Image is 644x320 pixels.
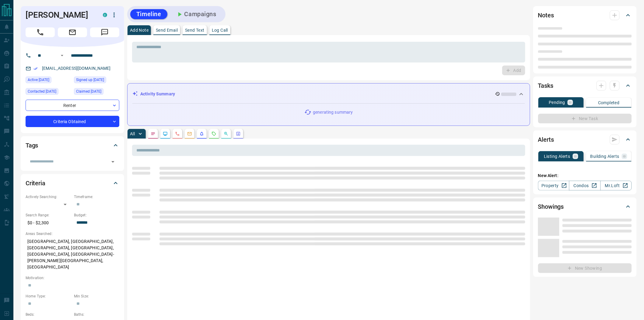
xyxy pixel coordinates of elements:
div: Sun Aug 10 2025 [26,88,71,97]
p: Beds: [26,312,71,317]
p: Budget: [74,212,119,218]
button: Open [58,52,66,59]
a: Condos [569,181,600,190]
a: Property [538,181,569,190]
div: Thu Jul 28 2016 [74,76,119,85]
div: Alerts [538,132,632,147]
p: Log Call [212,28,228,32]
svg: Opportunities [224,131,229,136]
p: Motivation: [26,275,119,281]
p: Add Note [130,28,149,32]
svg: Requests [212,131,216,136]
span: Signed up [DATE] [76,77,104,83]
p: All [130,132,135,136]
p: Baths: [74,312,119,317]
p: Search Range: [26,212,71,218]
span: Message [90,27,119,37]
div: Mon Aug 11 2025 [26,76,71,85]
div: Tasks [538,78,632,93]
svg: Notes [151,131,156,136]
p: generating summary [313,109,353,116]
p: Send Text [185,28,205,32]
p: Areas Searched: [26,231,119,236]
p: Building Alerts [590,154,619,158]
a: [EMAIL_ADDRESS][DOMAIN_NAME] [42,66,111,71]
p: [GEOGRAPHIC_DATA], [GEOGRAPHIC_DATA], [GEOGRAPHIC_DATA], [GEOGRAPHIC_DATA], [GEOGRAPHIC_DATA], [G... [26,236,119,272]
p: Send Email [156,28,178,32]
svg: Listing Alerts [199,131,204,136]
span: Email [58,27,87,37]
span: Active [DATE] [28,77,49,83]
div: Notes [538,8,632,23]
svg: Agent Actions [236,131,241,136]
button: Open [109,158,117,166]
p: Home Type: [26,293,71,299]
h2: Notes [538,10,554,20]
p: Actively Searching: [26,194,71,200]
p: Listing Alerts [544,154,570,158]
h1: [PERSON_NAME] [26,10,94,20]
svg: Email Verified [33,66,38,71]
svg: Emails [187,131,192,136]
button: Timeline [130,9,167,19]
p: Min Size: [74,293,119,299]
h2: Criteria [26,178,45,188]
div: Activity Summary [132,88,525,100]
div: Showings [538,199,632,214]
span: Call [26,27,55,37]
p: Pending [549,100,565,105]
span: Contacted [DATE] [28,88,56,94]
svg: Calls [175,131,180,136]
h2: Tags [26,140,38,150]
div: Criteria Obtained [26,116,119,127]
p: $0 - $2,300 [26,218,71,228]
span: Claimed [DATE] [76,88,101,94]
button: Campaigns [170,9,222,19]
p: Activity Summary [140,91,175,97]
p: Completed [598,101,620,105]
h2: Alerts [538,135,554,144]
div: Tags [26,138,119,153]
div: Sun Jul 29 2018 [74,88,119,97]
div: condos.ca [103,13,107,17]
p: Timeframe: [74,194,119,200]
div: Renter [26,100,119,111]
a: Mr.Loft [600,181,632,190]
svg: Lead Browsing Activity [163,131,168,136]
h2: Showings [538,202,564,212]
p: New Alert: [538,172,632,179]
h2: Tasks [538,81,553,91]
div: Criteria [26,176,119,190]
